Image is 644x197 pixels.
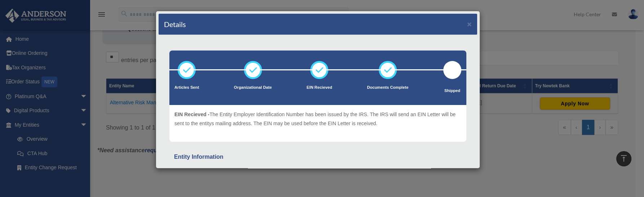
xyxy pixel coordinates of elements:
span: EIN Recieved - [174,111,209,117]
button: × [467,20,472,28]
p: Articles Sent [174,84,199,91]
p: Organizational Date [234,84,272,91]
p: EIN Recieved [307,84,332,91]
p: The Entity Employer Identification Number has been issued by the IRS. The IRS will send an EIN Le... [174,110,461,128]
p: Shipped [443,87,461,95]
div: Entity Information [174,152,462,162]
h4: Details [164,19,186,29]
p: Documents Complete [367,84,408,91]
